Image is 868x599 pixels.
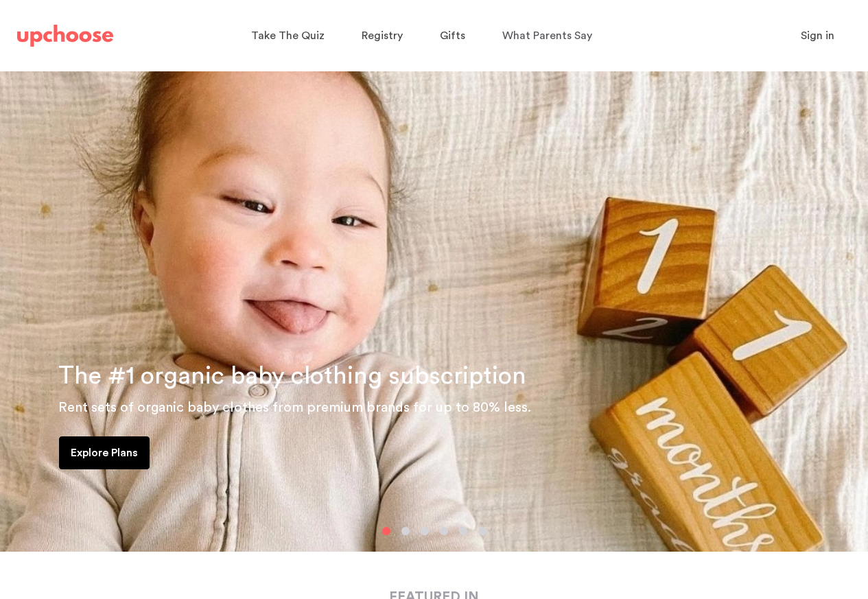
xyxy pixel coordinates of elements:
[502,30,592,41] span: What Parents Say
[17,25,113,47] img: UpChoose
[502,23,596,49] a: What Parents Say
[362,23,407,49] a: Registry
[440,30,465,41] span: Gifts
[440,23,469,49] a: Gifts
[784,22,852,49] button: Sign in
[58,364,526,388] span: The #1 organic baby clothing subscription
[251,23,329,49] a: Take The Quiz
[251,30,325,41] span: Take The Quiz
[362,30,403,41] span: Registry
[801,30,834,41] span: Sign in
[58,397,852,419] p: Rent sets of organic baby clothes from premium brands for up to 80% less.
[17,22,113,50] a: UpChoose
[71,445,138,461] p: Explore Plans
[59,436,150,469] a: Explore Plans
